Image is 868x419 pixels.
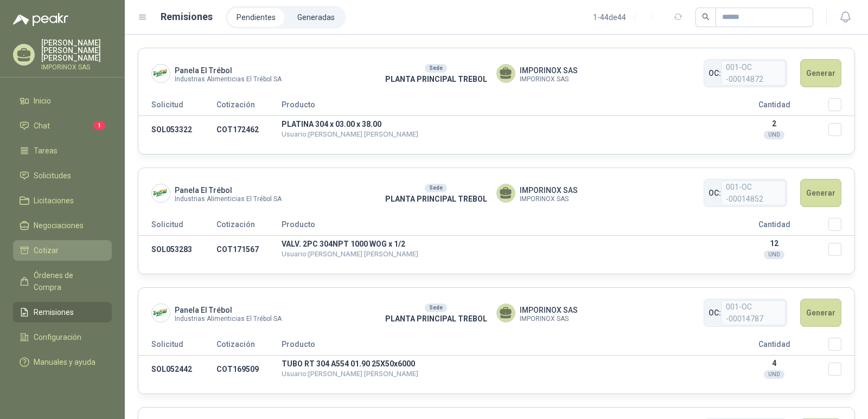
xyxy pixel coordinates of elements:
[289,8,343,27] a: Generadas
[520,316,578,322] span: IMPORINOX SAS
[34,95,51,107] span: Inicio
[720,359,828,368] p: 4
[702,13,710,21] span: search
[175,76,282,82] span: Industrias Alimenticias El Trébol SA
[13,302,112,323] a: Remisiones
[152,184,170,202] img: Company Logo
[13,327,112,347] a: Configuración
[800,179,841,207] button: Generar
[13,91,112,111] a: Inicio
[375,193,496,205] p: PLANTA PRINCIPAL TREBOL
[13,165,112,186] a: Solicitudes
[282,240,720,248] p: VALV. 2PC 304NPT 1000 WOG x 1/2
[216,98,282,116] th: Cotización
[34,170,71,182] span: Solicitudes
[13,352,112,372] a: Manuales y ayuda
[216,356,282,383] td: COT169509
[800,59,841,87] button: Generar
[216,218,282,236] th: Cotización
[34,195,74,207] span: Licitaciones
[593,9,661,26] div: 1 - 44 de 44
[216,338,282,356] th: Cotización
[282,250,418,258] span: Usuario: [PERSON_NAME] [PERSON_NAME]
[375,313,496,325] p: PLANTA PRINCIPAL TREBOL
[41,39,112,62] p: [PERSON_NAME] [PERSON_NAME] [PERSON_NAME]
[828,218,854,236] th: Seleccionar/deseleccionar
[282,360,720,368] p: TUBO RT 304 A554 01.90 25X50x6000
[138,338,216,356] th: Solicitud
[282,370,418,378] span: Usuario: [PERSON_NAME] [PERSON_NAME]
[828,356,854,383] td: Seleccionar/deseleccionar
[720,239,828,248] p: 12
[720,119,828,128] p: 2
[800,299,841,327] button: Generar
[828,236,854,263] td: Seleccionar/deseleccionar
[175,196,282,202] span: Industrias Alimenticias El Trébol SA
[34,145,58,157] span: Tareas
[13,140,112,161] a: Tareas
[764,250,784,259] div: UND
[425,304,447,312] div: Sede
[282,130,418,138] span: Usuario: [PERSON_NAME] [PERSON_NAME]
[828,338,854,356] th: Seleccionar/deseleccionar
[216,236,282,263] td: COT171567
[828,98,854,116] th: Seleccionar/deseleccionar
[138,218,216,236] th: Solicitud
[520,76,578,82] span: IMPORINOX SAS
[720,98,828,116] th: Cantidad
[520,65,578,76] span: IMPORINOX SAS
[282,120,720,128] p: PLATINA 304 x 03.00 x 38.00
[41,64,112,70] p: IMPORINOX SAS
[375,73,496,85] p: PLANTA PRINCIPAL TREBOL
[13,240,112,261] a: Cotizar
[138,356,216,383] td: SOL052442
[282,218,720,236] th: Producto
[152,304,170,322] img: Company Logo
[34,269,101,293] span: Órdenes de Compra
[13,215,112,236] a: Negociaciones
[764,131,784,139] div: UND
[720,338,828,356] th: Cantidad
[425,64,447,73] div: Sede
[520,184,578,196] span: IMPORINOX SAS
[709,187,721,199] span: OC:
[13,115,112,136] a: Chat1
[152,65,170,82] img: Company Logo
[34,244,59,256] span: Cotizar
[175,304,282,316] span: Panela El Trébol
[282,98,720,116] th: Producto
[138,98,216,116] th: Solicitud
[175,65,282,76] span: Panela El Trébol
[13,13,68,26] img: Logo peakr
[138,236,216,263] td: SOL053283
[34,356,95,368] span: Manuales y ayuda
[721,300,786,325] span: 001-OC -00014787
[828,116,854,144] td: Seleccionar/deseleccionar
[216,116,282,144] td: COT172462
[228,8,284,27] a: Pendientes
[425,184,447,192] div: Sede
[709,307,721,319] span: OC:
[721,61,786,86] span: 001-OC -00014872
[721,181,786,205] span: 001-OC -00014852
[34,306,74,318] span: Remisiones
[138,116,216,144] td: SOL053322
[175,316,282,322] span: Industrias Alimenticias El Trébol SA
[175,184,282,196] span: Panela El Trébol
[720,218,828,236] th: Cantidad
[520,304,578,316] span: IMPORINOX SAS
[13,190,112,211] a: Licitaciones
[34,331,81,343] span: Configuración
[34,120,50,132] span: Chat
[161,9,213,24] h1: Remisiones
[520,196,578,202] span: IMPORINOX SAS
[764,370,784,379] div: UND
[34,220,84,231] span: Negociaciones
[13,265,112,298] a: Órdenes de Compra
[93,121,105,130] span: 1
[282,338,720,356] th: Producto
[709,67,721,79] span: OC:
